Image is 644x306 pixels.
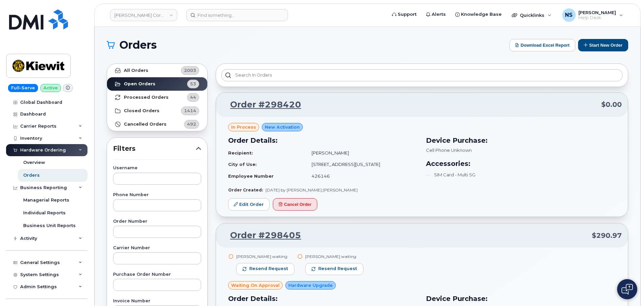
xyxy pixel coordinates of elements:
[265,187,358,192] span: [DATE] by [PERSON_NAME].[PERSON_NAME]
[228,162,257,167] strong: City of Use:
[107,64,207,77] a: All Orders2003
[190,81,196,87] span: 53
[236,263,294,275] button: Resend request
[184,107,196,114] span: 1414
[265,124,300,130] span: New Activation
[113,299,201,303] label: Invoice Number
[249,266,288,272] span: Resend request
[124,95,169,100] strong: Processed Orders
[228,173,274,179] strong: Employee Number
[228,135,418,145] h3: Order Details:
[228,187,263,192] strong: Order Created:
[113,193,201,197] label: Phone Number
[509,39,575,51] button: Download Excel Report
[306,159,418,170] td: [STREET_ADDRESS][US_STATE]
[113,144,196,154] span: Filters
[113,219,201,224] label: Order Number
[221,69,622,81] input: Search in orders
[187,121,196,127] span: 492
[601,100,622,110] span: $0.00
[305,254,363,259] div: [PERSON_NAME] waiting
[124,122,167,127] strong: Cancelled Orders
[190,94,196,100] span: 44
[231,282,280,289] span: Waiting On Approval
[426,159,616,169] h3: Accessories:
[124,108,159,114] strong: Closed Orders
[184,67,196,74] span: 2003
[236,254,294,259] div: [PERSON_NAME] waiting
[228,150,253,156] strong: Recipient:
[578,39,628,51] button: Start New Order
[288,282,333,289] span: Hardware Upgrade
[305,263,363,275] button: Resend request
[222,229,301,242] a: Order #298405
[306,170,418,182] td: 426146
[107,77,207,91] a: Open Orders53
[124,68,148,73] strong: All Orders
[231,124,256,130] span: in process
[621,284,633,295] img: Open chat
[426,172,616,178] li: SIM Card - Multi 5G
[107,118,207,131] a: Cancelled Orders492
[592,231,622,241] span: $290.97
[113,166,201,170] label: Username
[119,40,157,50] span: Orders
[107,104,207,118] a: Closed Orders1414
[113,246,201,250] label: Carrier Number
[107,91,207,104] a: Processed Orders44
[222,99,301,111] a: Order #298420
[426,294,616,304] h3: Device Purchase:
[273,198,317,211] button: Cancel Order
[124,81,155,87] strong: Open Orders
[426,135,616,145] h3: Device Purchase:
[113,272,201,277] label: Purchase Order Number
[318,266,357,272] span: Resend request
[228,294,418,304] h3: Order Details:
[426,147,472,153] span: Cell Phone Unknown
[228,198,270,211] a: Edit Order
[306,147,418,159] td: [PERSON_NAME]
